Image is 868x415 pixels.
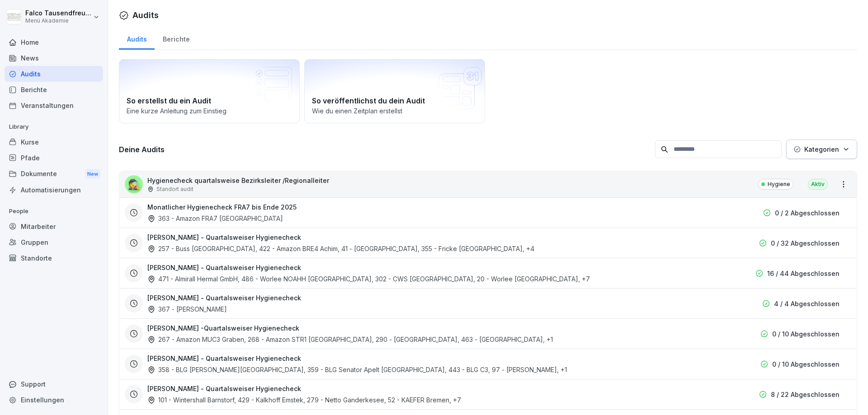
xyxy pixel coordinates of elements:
[5,34,103,50] a: Home
[5,166,103,182] a: DokumenteNew
[5,392,103,408] a: Einstellungen
[5,219,103,234] a: Mitarbeiter
[5,166,103,182] div: Dokumente
[147,263,301,272] h3: [PERSON_NAME] - Quartalsweiser Hygienecheck
[119,27,155,50] a: Audits
[127,106,292,116] p: Eine kurze Anleitung zum Einstieg
[5,66,103,82] a: Audits
[5,250,103,266] a: Standorte
[768,180,790,188] p: Hygiene
[147,395,461,405] div: 101 - Wintershall Barnstorf, 429 - Kalkhoff Emstek, 279 - Netto Ganderkesee, 52 - KAEFER Bremen , +7
[771,390,840,399] p: 8 / 22 Abgeschlossen
[85,169,100,179] div: New
[304,59,485,123] a: So veröffentlichst du dein AuditWie du einen Zeitplan erstellst
[5,120,103,134] p: Library
[147,365,567,374] div: 358 - BLG [PERSON_NAME][GEOGRAPHIC_DATA], 359 - BLG Senator Apelt [GEOGRAPHIC_DATA], 443 - BLG C3...
[25,9,91,17] p: Falco Tausendfreund
[147,244,534,253] div: 257 - Buss [GEOGRAPHIC_DATA], 422 - Amazon BRE4 Achim, 41 - [GEOGRAPHIC_DATA], 355 - Fricke [GEOG...
[5,204,103,219] p: People
[5,234,103,250] a: Gruppen
[312,106,477,116] p: Wie du einen Zeitplan erstellst
[5,50,103,66] a: News
[772,359,840,369] p: 0 / 10 Abgeschlossen
[5,98,103,113] a: Veranstaltungen
[774,299,840,308] p: 4 / 4 Abgeschlossen
[5,182,103,198] a: Automatisierungen
[147,384,301,393] h3: [PERSON_NAME] - Quartalsweiser Hygienecheck
[156,185,193,193] p: Standort audit
[132,9,159,21] h1: Audits
[147,176,329,185] p: Hygienecheck quartalsweise Bezirksleiter /Regionalleiter
[147,274,590,284] div: 471 - Almirall Hermal GmbH, 486 - Worlee NOAHH [GEOGRAPHIC_DATA], 302 - CWS [GEOGRAPHIC_DATA], 20...
[147,202,297,212] h3: Monatlicher Hygienecheck FRA7 bis Ende 2025
[119,59,300,123] a: So erstellst du ein AuditEine kurze Anleitung zum Einstieg
[147,233,301,242] h3: [PERSON_NAME] - Quartalsweiser Hygienecheck
[125,175,143,193] div: 🕵️
[147,354,301,363] h3: [PERSON_NAME] - Quartalsweiser Hygienecheck
[804,145,839,154] p: Kategorien
[147,214,283,223] div: 363 - Amazon FRA7 [GEOGRAPHIC_DATA]
[5,376,103,392] div: Support
[5,82,103,98] a: Berichte
[5,150,103,166] a: Pfade
[767,269,840,278] p: 16 / 44 Abgeschlossen
[786,140,857,159] button: Kategorien
[5,134,103,150] a: Kurse
[127,95,292,106] h2: So erstellst du ein Audit
[147,335,553,344] div: 267 - Amazon MUC3 Graben, 268 - Amazon STR1 [GEOGRAPHIC_DATA], 290 - [GEOGRAPHIC_DATA], 463 - [GE...
[312,95,477,106] h2: So veröffentlichst du dein Audit
[25,18,91,24] p: Menü Akademie
[119,145,651,154] h3: Deine Audits
[155,27,198,50] a: Berichte
[147,304,227,314] div: 367 - [PERSON_NAME]
[775,208,840,218] p: 0 / 2 Abgeschlossen
[147,323,299,333] h3: [PERSON_NAME] -Quartalsweiser Hygienecheck
[147,293,301,303] h3: [PERSON_NAME] - Quartalsweiser Hygienecheck
[771,238,840,248] p: 0 / 32 Abgeschlossen
[808,179,828,190] div: Aktiv
[772,329,840,339] p: 0 / 10 Abgeschlossen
